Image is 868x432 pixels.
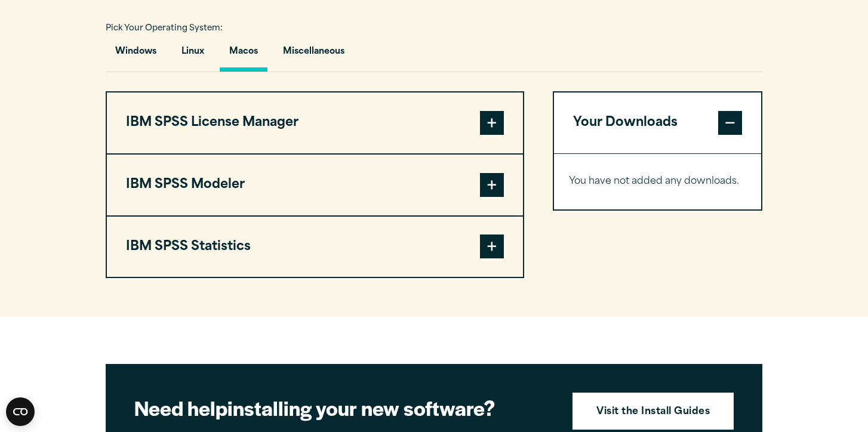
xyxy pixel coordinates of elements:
div: Your Downloads [554,153,761,209]
button: IBM SPSS Statistics [107,217,523,277]
strong: Visit the Install Guides [596,405,710,420]
strong: Need help [134,393,227,422]
button: Macos [220,38,267,72]
button: Windows [106,38,166,72]
button: Open CMP widget [6,397,35,426]
span: Pick Your Operating System: [106,24,223,32]
a: Visit the Install Guides [572,393,734,430]
button: IBM SPSS Modeler [107,155,523,215]
p: You have not added any downloads. [569,173,746,190]
button: IBM SPSS License Manager [107,92,523,153]
button: Linux [172,38,214,72]
button: Miscellaneous [273,38,354,72]
button: Your Downloads [554,92,761,153]
h2: installing your new software? [134,394,552,421]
